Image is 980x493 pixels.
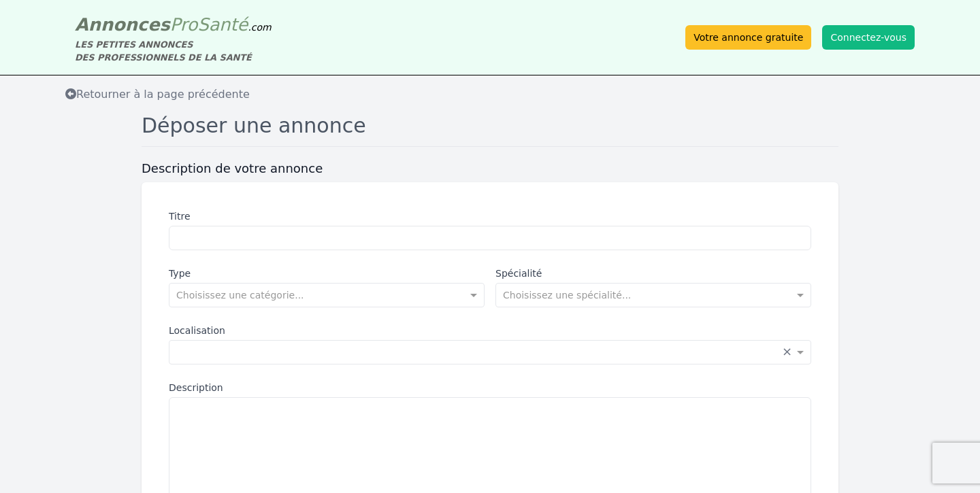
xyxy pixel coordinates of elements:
a: AnnoncesProSanté.com [75,14,272,35]
span: .com [248,22,271,33]
span: Pro [170,14,198,35]
h3: Description de votre annonce [142,160,838,177]
label: Localisation [169,324,811,337]
span: Retourner à la page précédente [65,88,250,101]
label: Spécialité [495,267,811,280]
button: Connectez-vous [822,25,915,50]
label: Description [169,381,811,394]
span: Santé [197,14,248,35]
label: Type [169,267,485,280]
div: LES PETITES ANNONCES DES PROFESSIONNELS DE LA SANTÉ [75,38,272,64]
i: Retourner à la liste [65,88,76,99]
span: Clear all [782,345,794,359]
h1: Déposer une annonce [142,114,838,147]
span: Annonces [75,14,170,35]
a: Votre annonce gratuite [685,25,811,50]
label: Titre [169,209,811,223]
